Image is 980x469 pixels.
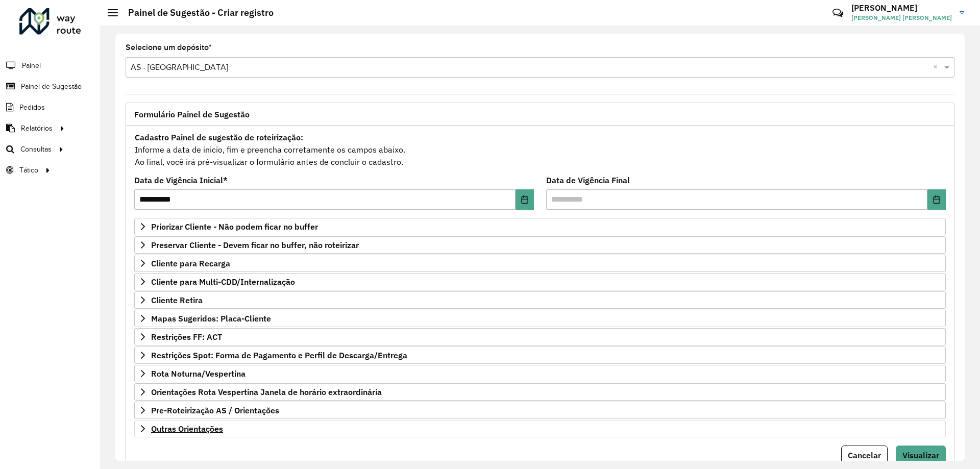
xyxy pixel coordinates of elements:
[134,420,946,437] a: Outras Orientações
[134,291,946,309] a: Cliente Retira
[902,450,939,460] span: Visualizar
[151,314,271,323] span: Mapas Sugeridos: Placa-Cliente
[21,123,53,134] span: Relatórios
[134,365,946,382] a: Rota Noturna/Vespertina
[151,241,359,249] span: Preservar Cliente - Devem ficar no buffer, não roteirizar
[151,333,222,341] span: Restrições FF: ACT
[134,310,946,327] a: Mapas Sugeridos: Placa-Cliente
[134,347,946,364] a: Restrições Spot: Forma de Pagamento e Perfil de Descarga/Entrega
[516,189,534,210] button: Choose Date
[135,132,303,142] strong: Cadastro Painel de sugestão de roteirização:
[126,41,212,54] label: Selecione um depósito
[134,131,946,168] div: Informe a data de inicio, fim e preencha corretamente os campos abaixo. Ao final, você irá pré-vi...
[134,110,250,118] span: Formulário Painel de Sugestão
[134,402,946,419] a: Pre-Roteirização AS / Orientações
[20,144,52,155] span: Consultas
[134,174,228,186] label: Data de Vigência Inicial
[21,81,82,92] span: Painel de Sugestão
[896,446,946,465] button: Visualizar
[151,223,318,231] span: Priorizar Cliente - Não podem ficar no buffer
[841,446,888,465] button: Cancelar
[151,351,407,359] span: Restrições Spot: Forma de Pagamento e Perfil de Descarga/Entrega
[927,189,946,210] button: Choose Date
[546,174,630,186] label: Data de Vigência Final
[134,273,946,290] a: Cliente para Multi-CDD/Internalização
[134,218,946,235] a: Priorizar Cliente - Não podem ficar no buffer
[851,13,952,22] span: [PERSON_NAME] [PERSON_NAME]
[851,3,952,13] h3: [PERSON_NAME]
[134,383,946,401] a: Orientações Rota Vespertina Janela de horário extraordinária
[151,369,246,378] span: Rota Noturna/Vespertina
[22,60,41,71] span: Painel
[118,7,274,18] h2: Painel de Sugestão - Criar registro
[134,255,946,272] a: Cliente para Recarga
[151,296,203,304] span: Cliente Retira
[134,236,946,254] a: Preservar Cliente - Devem ficar no buffer, não roteirizar
[134,328,946,345] a: Restrições FF: ACT
[827,2,849,24] a: Contato Rápido
[19,102,45,113] span: Pedidos
[151,259,230,267] span: Cliente para Recarga
[848,450,881,460] span: Cancelar
[19,165,38,176] span: Tático
[151,278,295,286] span: Cliente para Multi-CDD/Internalização
[151,406,279,414] span: Pre-Roteirização AS / Orientações
[151,388,382,396] span: Orientações Rota Vespertina Janela de horário extraordinária
[151,425,223,433] span: Outras Orientações
[933,61,942,73] span: Clear all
